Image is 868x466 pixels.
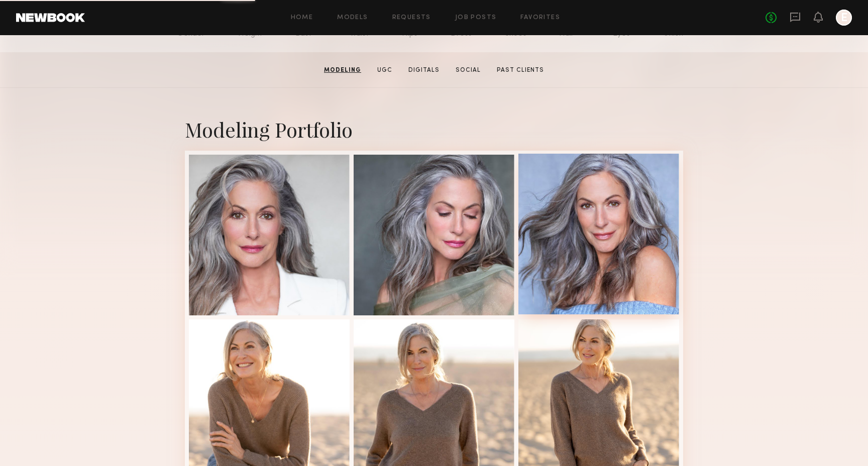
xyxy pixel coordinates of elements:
[185,116,683,143] div: Modeling Portfolio
[337,15,368,21] a: Models
[493,66,548,75] a: Past Clients
[455,15,497,21] a: Job Posts
[373,66,396,75] a: UGC
[392,15,431,21] a: Requests
[291,15,313,21] a: Home
[452,66,485,75] a: Social
[836,10,852,26] a: E
[520,15,560,21] a: Favorites
[404,66,444,75] a: Digitals
[320,66,365,75] a: Modeling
